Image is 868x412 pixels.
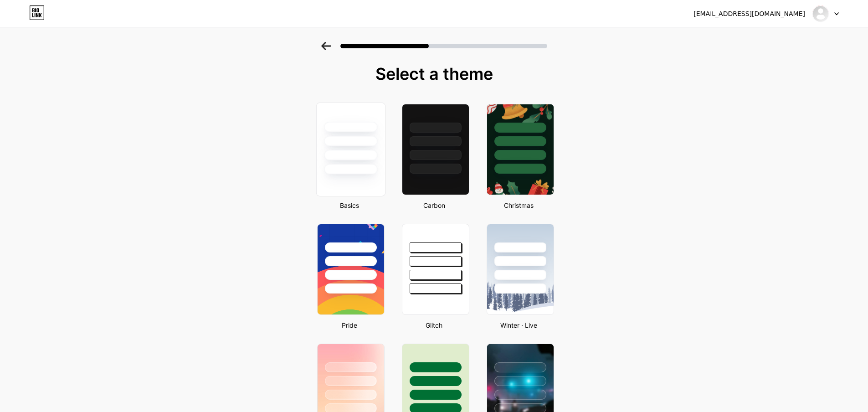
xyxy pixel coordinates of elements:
[812,5,829,22] img: quandingo
[399,320,469,330] div: Glitch
[399,201,469,210] div: Carbon
[313,65,555,83] div: Select a theme
[314,201,385,210] div: Basics
[693,9,805,19] div: [EMAIL_ADDRESS][DOMAIN_NAME]
[314,320,385,330] div: Pride
[484,320,554,330] div: Winter · Live
[484,201,554,210] div: Christmas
